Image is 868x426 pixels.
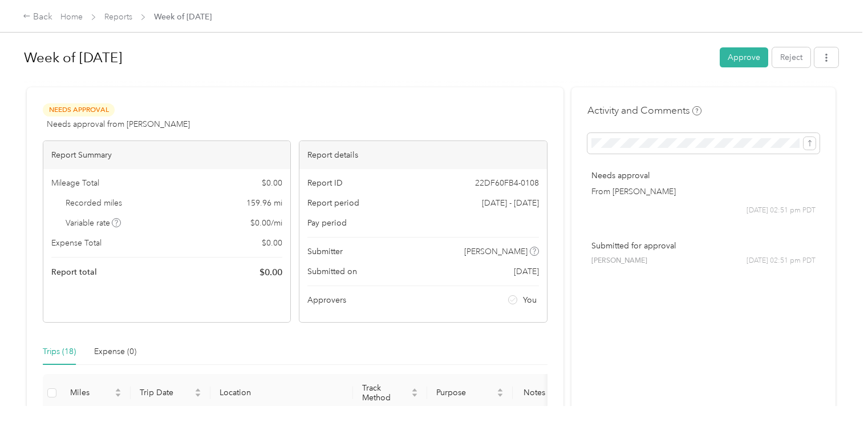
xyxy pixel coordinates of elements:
span: caret-up [411,387,418,393]
span: You [523,294,537,306]
span: $ 0.00 / mi [250,217,282,229]
th: Notes [513,374,555,412]
div: Trips (18) [43,345,76,358]
th: Location [210,374,353,412]
span: 22DF60FB4-0108 [475,177,539,189]
span: Recorded miles [66,197,122,209]
span: caret-down [194,392,201,399]
th: Trip Date [131,374,210,412]
span: [PERSON_NAME] [464,246,528,258]
p: Submitted for approval [591,240,816,252]
span: caret-up [497,387,504,393]
span: Submitted on [307,266,357,278]
span: [PERSON_NAME] [591,256,647,266]
iframe: Everlance-gr Chat Button Frame [804,362,868,426]
span: Report ID [307,177,343,189]
span: caret-up [194,387,201,393]
span: 159.96 mi [246,197,282,209]
span: $ 0.00 [262,177,282,189]
span: Mileage Total [51,177,99,189]
span: $ 0.00 [259,266,282,279]
span: Expense Total [51,237,102,249]
span: Approvers [307,294,346,306]
th: Miles [61,374,131,412]
th: Purpose [427,374,513,412]
div: Back [23,10,52,24]
span: Needs approval from [PERSON_NAME] [47,118,190,130]
span: Report total [51,266,97,278]
div: Report details [299,141,546,169]
a: Home [60,12,83,22]
p: From [PERSON_NAME] [591,186,816,198]
span: Track Method [362,383,409,403]
span: Variable rate [66,217,121,229]
span: Purpose [436,388,494,397]
span: [DATE] - [DATE] [482,197,539,209]
h4: Activity and Comments [587,103,701,118]
a: Reports [104,12,132,22]
span: Pay period [307,217,347,229]
span: caret-down [115,392,121,399]
span: Week of [DATE] [154,11,212,23]
span: [DATE] 02:51 pm PDT [747,256,816,266]
span: [DATE] 02:51 pm PDT [747,206,816,216]
span: Submitter [307,246,343,258]
span: Trip Date [140,388,192,397]
span: caret-up [115,387,121,393]
button: Reject [772,47,810,67]
span: [DATE] [514,266,539,278]
h1: Week of September 22 2025 [24,44,712,71]
div: Expense (0) [94,345,136,358]
span: $ 0.00 [262,237,282,249]
span: caret-down [497,392,504,399]
span: caret-down [411,392,418,399]
button: Approve [720,47,768,67]
span: Needs Approval [43,103,115,116]
p: Needs approval [591,170,816,182]
div: Report Summary [43,141,290,169]
span: Miles [70,388,112,397]
span: Report period [307,197,359,209]
th: Track Method [353,374,427,412]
